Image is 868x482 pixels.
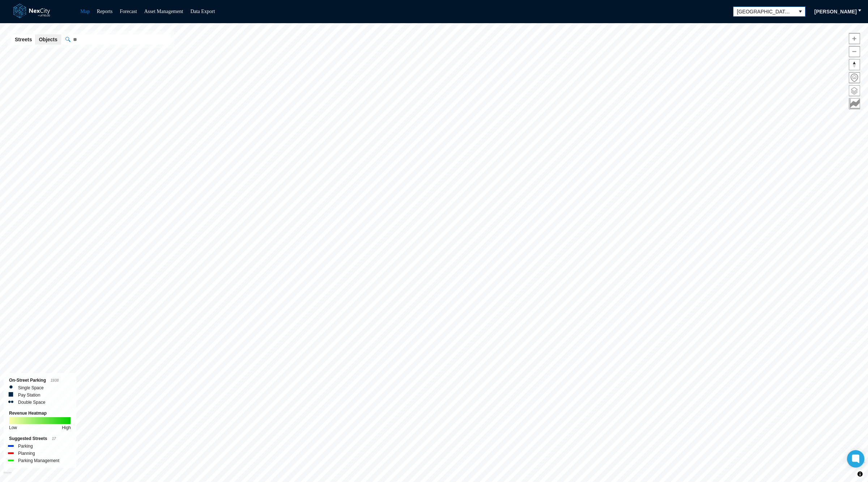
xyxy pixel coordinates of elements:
[15,36,32,43] span: Streets
[858,470,862,478] span: Toggle attribution
[18,384,44,391] label: Single Space
[9,377,71,384] div: On-Street Parking
[35,34,61,45] button: Objects
[18,457,59,464] label: Parking Management
[3,471,12,480] a: Mapbox homepage
[97,9,113,14] a: Reports
[856,470,864,478] button: Toggle attribution
[810,6,861,17] button: [PERSON_NAME]
[18,399,45,406] label: Double Space
[849,59,860,70] span: Reset bearing to north
[62,424,71,431] div: High
[52,437,56,441] span: 17
[9,435,71,443] div: Suggested Streets
[849,46,860,57] span: Zoom out
[849,72,860,83] button: Home
[39,36,57,43] span: Objects
[80,9,90,14] a: Map
[849,59,860,70] button: Reset bearing to north
[737,8,792,15] span: [GEOGRAPHIC_DATA][PERSON_NAME]
[190,9,215,14] a: Data Export
[120,9,137,14] a: Forecast
[9,417,71,424] img: revenue
[849,33,860,44] span: Zoom in
[11,34,35,45] button: Streets
[9,424,17,431] div: Low
[9,410,71,417] div: Revenue Heatmap
[18,443,33,450] label: Parking
[51,378,59,382] span: 1938
[814,8,857,15] span: [PERSON_NAME]
[849,85,860,96] button: Layers management
[18,391,40,399] label: Pay Station
[849,98,860,109] button: Key metrics
[796,7,805,16] button: select
[144,9,183,14] a: Asset Management
[849,46,860,57] button: Zoom out
[849,33,860,44] button: Zoom in
[18,450,35,457] label: Planning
